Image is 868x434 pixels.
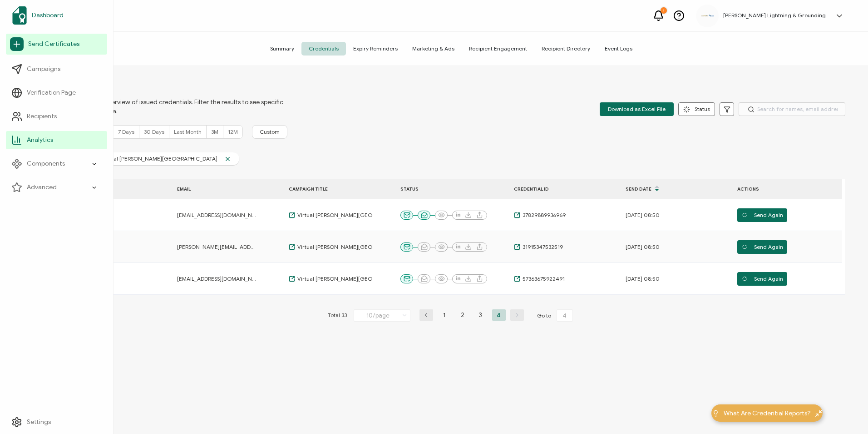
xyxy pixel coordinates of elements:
[27,136,53,145] span: Analytics
[174,128,202,135] span: Last Month
[211,128,218,135] span: 3M
[474,309,488,321] li: 3
[228,128,238,135] span: 12M
[118,128,134,135] span: 7 Days
[405,42,462,56] span: Marketing & Ads
[730,184,821,194] div: ACTIONS
[177,212,256,219] span: [EMAIL_ADDRESS][DOMAIN_NAME]
[438,309,451,321] li: 1
[295,275,386,283] span: Virtual [PERSON_NAME][GEOGRAPHIC_DATA]
[608,102,666,116] span: Download as Excel File
[28,40,79,49] span: Send Certificates
[6,34,107,55] a: Send Certificates
[456,309,469,321] li: 2
[6,84,107,102] a: Verification Page
[263,42,301,56] span: Summary
[27,183,57,192] span: Advanced
[346,42,405,56] span: Expiry Reminders
[626,212,660,219] span: [DATE] 08:50
[295,212,386,219] span: Virtual [PERSON_NAME][GEOGRAPHIC_DATA]
[6,131,107,149] a: Analytics
[737,240,787,254] button: Send Again
[57,98,284,116] span: You can view an overview of issued credentials. Filter the results to see specific sending histor...
[6,3,107,28] a: Dashboard
[27,112,57,121] span: Recipients
[354,309,410,322] input: Select
[394,184,507,194] div: STATUS
[700,14,714,17] img: aadcaf15-e79d-49df-9673-3fc76e3576c2.png
[177,243,256,251] span: [PERSON_NAME][EMAIL_ADDRESS][DOMAIN_NAME]
[27,88,76,97] span: Verification Page
[514,212,566,219] a: 37829889936969
[514,243,563,251] a: 31915347532519
[520,275,565,283] span: 57363675922491
[57,89,284,98] span: CREDENTIALS
[27,159,65,168] span: Components
[737,208,787,222] button: Send Again
[492,309,506,321] li: 4
[520,212,566,219] span: 37829889936969
[177,275,256,283] span: [EMAIL_ADDRESS][DOMAIN_NAME]
[507,184,598,194] div: CREDENTIAL ID
[739,102,845,116] input: Search for names, email addresses, and IDs
[27,65,60,74] span: Campaigns
[742,272,783,286] span: Send Again
[626,243,660,251] span: [DATE] 08:50
[301,42,346,56] span: Credentials
[597,42,640,56] span: Event Logs
[737,272,787,286] button: Send Again
[661,7,667,14] div: 1
[534,42,597,56] span: Recipient Directory
[462,42,534,56] span: Recipient Engagement
[537,309,575,322] span: Go to
[678,102,715,116] button: Status
[282,184,373,194] div: CAMPAIGN TITLE
[32,11,64,20] span: Dashboard
[742,240,783,254] span: Send Again
[520,243,563,251] span: 31915347532519
[6,107,107,126] a: Recipients
[514,275,565,283] a: 57363675922491
[6,60,107,78] a: Campaigns
[295,243,386,251] span: Virtual [PERSON_NAME][GEOGRAPHIC_DATA]
[94,155,224,162] span: Virtual [PERSON_NAME][GEOGRAPHIC_DATA]
[6,413,107,431] a: Settings
[742,208,783,222] span: Send Again
[170,184,261,194] div: EMAIL
[823,390,868,434] iframe: Chat Widget
[600,102,674,116] button: Download as Excel File
[252,125,287,139] button: Custom
[260,128,280,136] span: Custom
[27,418,51,427] span: Settings
[724,409,811,418] span: What Are Credential Reports?
[619,181,710,197] div: Send Date
[626,275,660,283] span: [DATE] 08:50
[815,410,822,417] img: minimize-icon.svg
[328,309,347,322] span: Total 33
[12,6,27,25] img: sertifier-logomark-colored.svg
[723,12,826,19] h5: [PERSON_NAME] Lightning & Grounding
[144,128,164,135] span: 30 Days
